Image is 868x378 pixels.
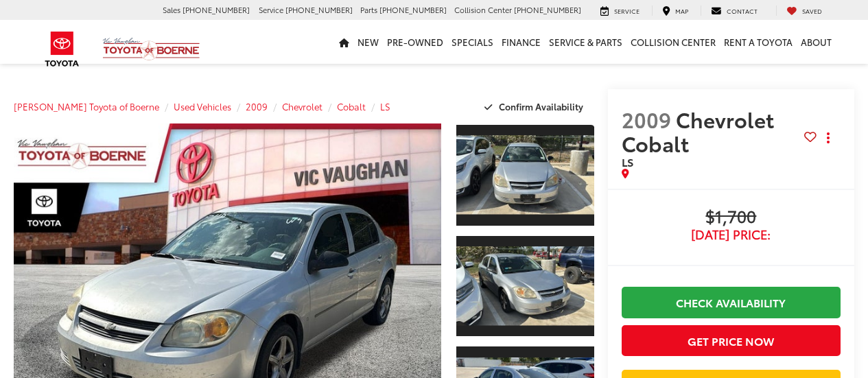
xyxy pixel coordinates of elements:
[383,20,447,64] a: Pre-Owned
[246,100,268,113] a: 2009
[545,20,626,64] a: Service & Parts: Opens in a new tab
[622,228,841,241] span: [DATE] Price:
[447,20,497,64] a: Specials
[802,6,822,15] span: Saved
[622,207,841,228] span: $1,700
[36,27,88,71] img: Toyota
[163,4,180,15] span: Sales
[183,4,250,15] span: [PHONE_NUMBER]
[285,4,353,15] span: [PHONE_NUMBER]
[282,100,322,113] a: Chevrolet
[455,246,596,326] img: 2009 Chevrolet Cobalt LS
[827,132,830,143] span: dropdown dots
[499,100,583,113] span: Confirm Availability
[622,104,774,158] span: Chevrolet Cobalt
[353,20,383,64] a: New
[456,123,594,227] a: Expand Photo 1
[622,287,841,318] a: Check Availability
[614,6,640,15] span: Service
[259,4,283,15] span: Service
[14,100,159,113] a: [PERSON_NAME] Toyota of Boerne
[675,6,688,15] span: Map
[622,154,633,169] span: LS
[622,325,841,356] button: Get Price Now
[477,95,594,119] button: Confirm Availability
[174,100,231,113] a: Used Vehicles
[701,5,768,16] a: Contact
[360,4,377,15] span: Parts
[626,20,720,64] a: Collision Center
[455,136,596,215] img: 2009 Chevrolet Cobalt LS
[337,100,366,113] a: Cobalt
[497,20,545,64] a: Finance
[817,126,841,150] button: Actions
[590,5,650,16] a: Service
[797,20,836,64] a: About
[727,6,758,15] span: Contact
[102,37,200,61] img: Vic Vaughan Toyota of Boerne
[456,235,594,338] a: Expand Photo 2
[652,5,699,16] a: Map
[514,4,581,15] span: [PHONE_NUMBER]
[622,104,671,134] span: 2009
[380,100,390,113] a: LS
[776,5,832,16] a: My Saved Vehicles
[720,20,797,64] a: Rent a Toyota
[335,20,353,64] a: Home
[454,4,512,15] span: Collision Center
[379,4,447,15] span: [PHONE_NUMBER]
